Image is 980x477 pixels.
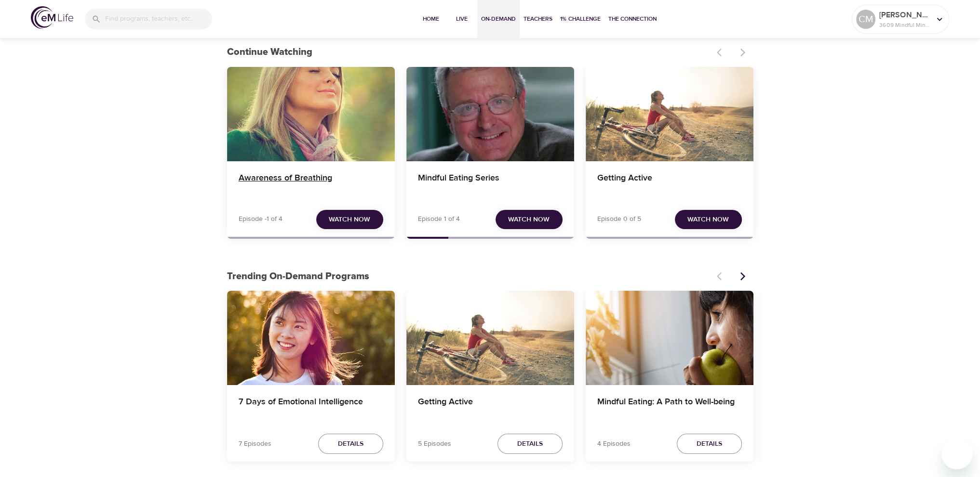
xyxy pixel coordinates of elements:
[227,269,711,284] p: Trending On-Demand Programs
[239,397,383,420] h4: 7 Days of Emotional Intelligence
[597,214,641,224] p: Episode 0 of 5
[524,14,552,24] span: Teachers
[586,67,753,161] button: Getting Active
[239,439,271,449] p: 7 Episodes
[338,438,363,450] span: Details
[560,14,601,24] span: 1% Challenge
[586,291,753,385] button: Mindful Eating: A Path to Well-being
[239,214,282,224] p: Episode -1 of 4
[675,210,742,230] button: Watch Now
[597,439,631,449] p: 4 Episodes
[497,434,563,454] button: Details
[406,291,574,385] button: Getting Active
[697,438,722,450] span: Details
[508,214,550,226] span: Watch Now
[418,397,563,420] h4: Getting Active
[450,14,473,24] span: Live
[677,434,742,454] button: Details
[608,14,657,24] span: The Connection
[941,438,972,469] iframe: Button to launch messaging window
[418,173,563,196] h4: Mindful Eating Series
[879,9,930,21] p: [PERSON_NAME]
[517,438,543,450] span: Details
[329,214,370,226] span: Watch Now
[496,210,563,230] button: Watch Now
[316,210,383,230] button: Watch Now
[418,439,451,449] p: 5 Episodes
[481,14,516,24] span: On-Demand
[597,397,742,420] h4: Mindful Eating: A Path to Well-being
[419,14,443,24] span: Home
[105,9,212,29] input: Find programs, teachers, etc...
[227,47,711,58] h3: Continue Watching
[418,214,460,224] p: Episode 1 of 4
[856,10,875,29] div: CM
[879,21,930,29] p: 3609 Mindful Minutes
[318,434,383,454] button: Details
[227,291,395,385] button: 7 Days of Emotional Intelligence
[597,173,742,196] h4: Getting Active
[239,173,383,196] h4: Awareness of Breathing
[732,266,753,287] button: Next items
[31,6,73,29] img: logo
[227,67,395,161] button: Awareness of Breathing
[406,67,574,161] button: Mindful Eating Series
[687,214,729,226] span: Watch Now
